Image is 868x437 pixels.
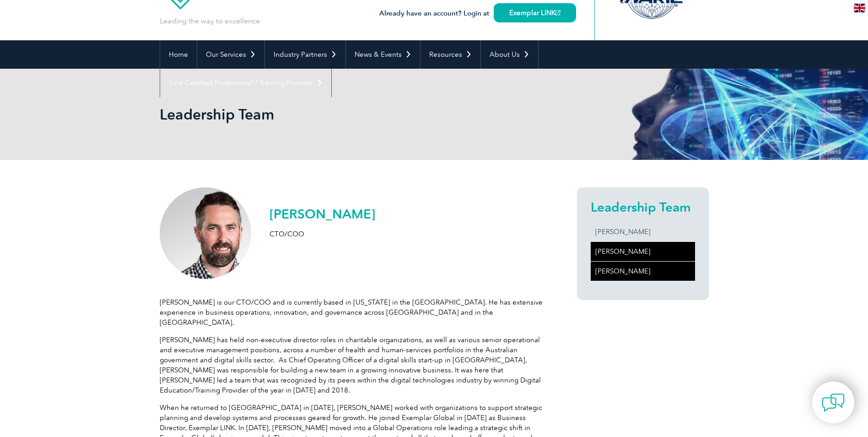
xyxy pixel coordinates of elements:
[421,40,480,69] a: Resources
[346,40,420,69] a: News & Events
[591,242,695,261] a: [PERSON_NAME]
[160,40,197,69] a: Home
[160,16,260,26] p: Leading the way to excellence
[494,3,576,22] a: Exemplar LINK
[265,40,345,69] a: Industry Partners
[160,335,544,395] p: [PERSON_NAME] has held non-executive director roles in charitable organizations, as well as vario...
[822,391,845,414] img: contact-chat.png
[197,40,264,69] a: Our Services
[854,4,865,12] img: en
[160,69,331,97] a: Find Certified Professional / Training Provider
[160,105,511,123] h1: Leadership Team
[555,10,561,15] img: open_square.png
[270,207,375,221] h2: [PERSON_NAME]
[379,8,576,19] h3: Already have an account? Login at
[591,200,695,214] h2: Leadership Team
[270,229,375,239] p: CTO/COO
[591,222,695,241] a: [PERSON_NAME]
[160,297,544,328] p: [PERSON_NAME] is our CTO/COO and is currently based in [US_STATE] in the [GEOGRAPHIC_DATA]. He ha...
[591,262,695,281] a: [PERSON_NAME]
[481,40,538,69] a: About Us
